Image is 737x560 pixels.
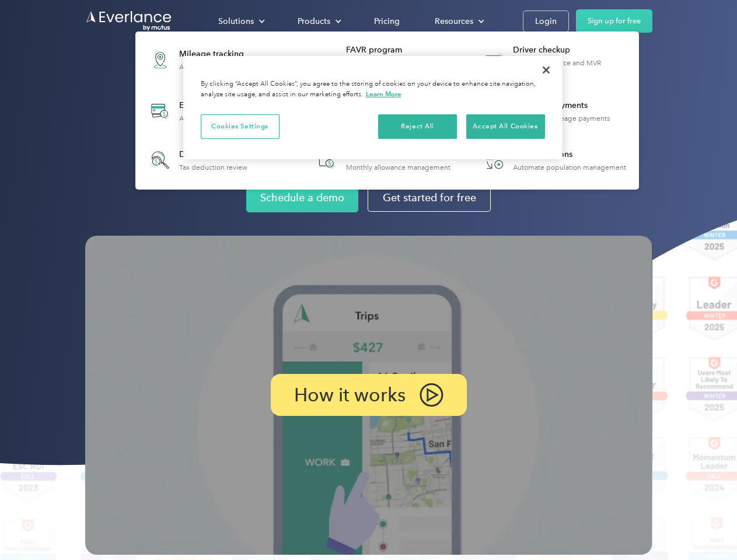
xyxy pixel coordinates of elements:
a: Driver checkupLicense, insurance and MVR verification [475,38,633,81]
div: License, insurance and MVR verification [513,59,633,75]
div: Products [286,11,351,32]
div: HR Integrations [513,149,626,160]
button: Accept All Cookies [466,114,545,139]
div: Deduction finder [179,149,247,160]
button: Cookies Settings [201,114,280,139]
div: Automate population management [513,163,626,171]
div: Solutions [207,11,274,32]
div: Expense tracking [179,100,263,111]
div: Mileage tracking [179,48,255,60]
div: By clicking “Accept All Cookies”, you agree to the storing of cookies on your device to enhance s... [201,79,545,100]
div: Automatic transaction logs [179,114,263,123]
div: Automatic mileage logs [179,63,255,71]
a: Schedule a demo [246,183,358,212]
div: FAVR program [346,44,466,56]
a: FAVR programFixed & Variable Rate reimbursement design & management [308,38,466,81]
a: Mileage trackingAutomatic mileage logs [141,38,261,81]
div: Tax deduction review [179,163,247,171]
div: Resources [423,11,494,32]
a: Expense trackingAutomatic transaction logs [141,90,269,132]
a: Login [523,10,569,32]
input: Submit [86,69,145,94]
button: Reject All [378,114,457,139]
a: Accountable planMonthly allowance management [308,141,456,179]
a: Go to homepage [85,10,173,32]
div: Resources [435,14,473,29]
div: Solutions [218,14,254,29]
a: More information about your privacy, opens in a new tab [366,90,401,98]
nav: Products [135,32,639,190]
a: Deduction finderTax deduction review [141,141,253,179]
div: Pricing [374,14,400,29]
div: Privacy [183,56,563,159]
div: Driver checkup [513,44,633,56]
a: Pricing [362,11,411,32]
p: How it works [294,388,406,402]
div: Login [535,14,557,29]
button: Close [533,57,559,83]
a: Get started for free [368,184,491,212]
a: HR IntegrationsAutomate population management [475,141,632,179]
div: Monthly allowance management [346,163,450,171]
div: Cookie banner [183,56,563,159]
div: Products [298,14,330,29]
a: Sign up for free [576,9,652,33]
